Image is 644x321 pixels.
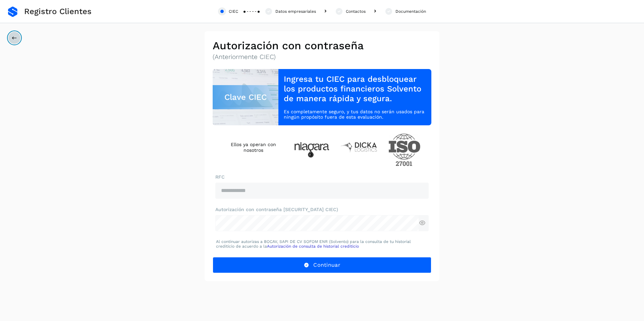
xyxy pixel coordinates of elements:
[395,8,426,14] div: Documentación
[284,74,426,103] h3: Ingresa tu CIEC para desbloquear los productos financieros Solvento de manera rápida y segura.
[275,8,316,14] div: Datos empresariales
[313,261,340,269] span: Continuar
[213,257,431,273] button: Continuar
[213,39,431,52] h2: Autorización con contraseña
[24,7,92,16] span: Registro Clientes
[215,174,429,180] label: RFC
[294,142,329,157] img: Niagara
[388,133,421,166] img: ISO
[216,239,428,249] p: Al continuar autorizas a BOCAV, SAPI DE CV SOFOM ENR (Solvento) para la consulta de tu historial ...
[284,109,426,120] p: Es completamente seguro, y tus datos no serán usados para ningún propósito fuera de esta evaluación.
[213,85,278,109] div: Clave CIEC
[215,207,429,212] label: Autorización con contraseña [SECURITY_DATA] CIEC)
[223,142,283,153] h4: Ellos ya operan con nosotros
[267,244,359,249] a: Autorización de consulta de historial crediticio
[229,8,238,14] div: CIEC
[346,8,366,14] div: Contactos
[340,141,378,153] img: Dicka logistics
[213,53,431,61] p: (Anteriormente CIEC)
